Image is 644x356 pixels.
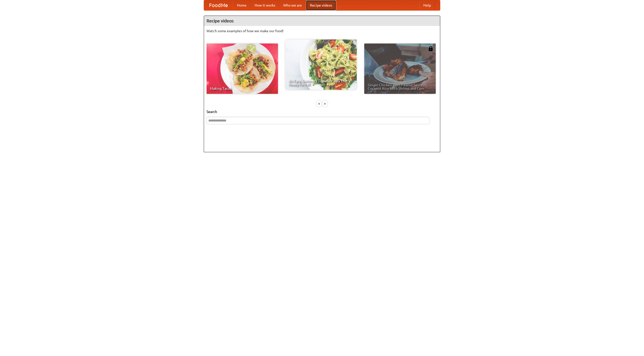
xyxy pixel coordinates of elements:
h4: Recipe videos [204,16,440,26]
p: Watch some examples of how we make our food! [207,28,437,33]
a: FoodMe [204,0,233,10]
a: Making Tacos [207,44,278,94]
a: An Easy, Summery Tomato Pasta That's Ready for Fall [285,39,357,90]
a: Help [419,0,435,10]
a: Recipe videos [306,0,336,10]
a: Home [233,0,251,10]
span: An Easy, Summery Tomato Pasta That's Ready for Fall [289,79,353,86]
a: How it works [251,0,279,10]
span: Making Tacos [210,87,274,90]
div: « [317,100,321,107]
div: » [323,100,327,107]
img: 483408.png [428,46,433,51]
a: Who we are [279,0,306,10]
h5: Search [207,109,437,114]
